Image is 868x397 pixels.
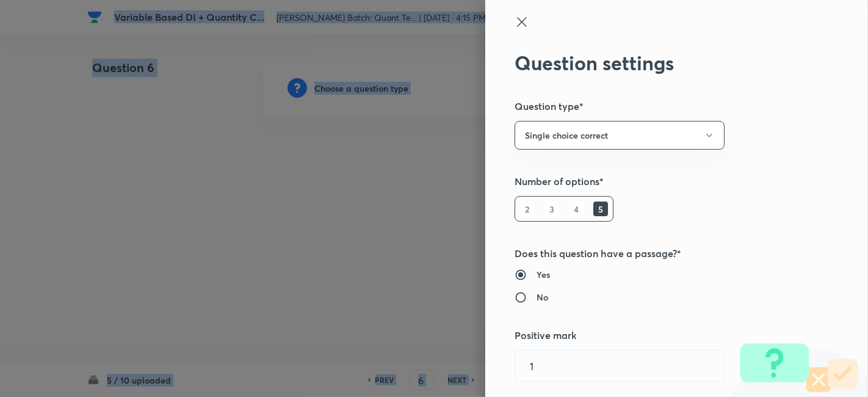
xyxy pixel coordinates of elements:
h6: 4 [569,202,584,216]
h2: Question settings [515,51,798,75]
h6: 3 [544,202,559,216]
input: Positive marks [515,351,724,382]
h5: Number of options* [515,174,798,189]
h6: No [537,291,548,304]
h5: Positive mark [515,328,798,343]
h6: 5 [593,202,608,216]
button: Single choice correct [515,121,725,150]
h6: Yes [537,268,550,281]
h6: 2 [520,202,535,216]
h5: Question type* [515,99,798,114]
h5: Does this question have a passage?* [515,246,798,261]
